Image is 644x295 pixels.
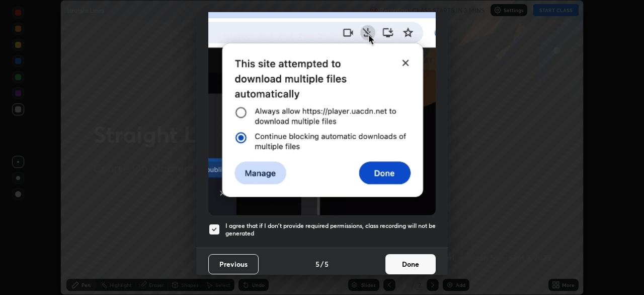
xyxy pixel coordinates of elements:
h4: 5 [315,259,319,269]
h4: / [320,259,324,269]
h4: 5 [325,259,329,269]
h5: I agree that if I don't provide required permissions, class recording will not be generated [225,222,436,238]
button: Done [385,254,436,274]
button: Previous [208,254,259,274]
